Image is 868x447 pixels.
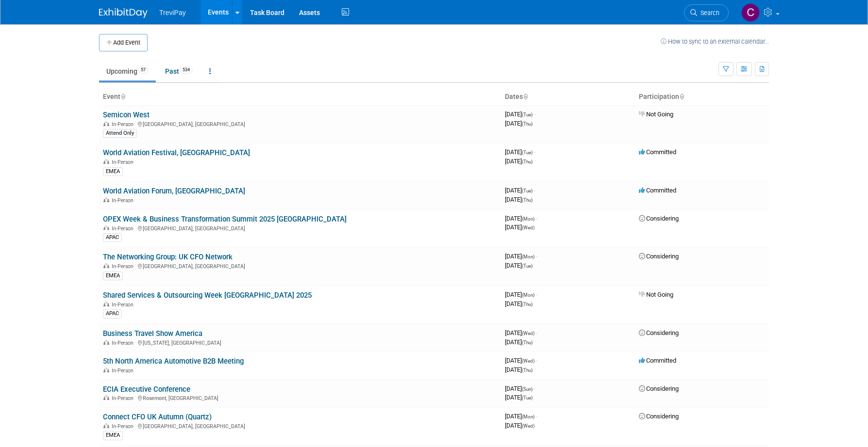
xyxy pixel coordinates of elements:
span: (Wed) [522,423,534,429]
span: (Thu) [522,121,533,127]
img: In-Person Event [103,302,109,306]
span: - [536,215,537,222]
span: Considering [639,253,679,260]
div: APAC [103,233,122,242]
div: APAC [103,309,122,318]
span: - [536,329,537,336]
span: [DATE] [505,111,535,118]
img: In-Person Event [103,395,109,400]
a: Sort by Participation Type [679,93,684,100]
span: - [536,253,537,260]
div: Rosemont, [GEOGRAPHIC_DATA] [103,394,497,401]
span: - [536,357,537,364]
span: [DATE] [505,187,535,194]
a: 5th North America Automotive B2B Meeting [103,357,244,366]
span: [DATE] [505,223,534,231]
div: [US_STATE], [GEOGRAPHIC_DATA] [103,338,497,346]
span: Not Going [639,291,673,298]
img: In-Person Event [103,263,109,268]
span: (Thu) [522,159,533,164]
span: [DATE] [505,215,537,222]
a: Upcoming57 [99,62,156,80]
img: In-Person Event [103,340,109,345]
span: - [534,385,535,392]
span: (Tue) [522,150,533,155]
span: [DATE] [505,120,533,127]
span: - [534,111,535,118]
span: (Tue) [522,112,533,117]
span: [DATE] [505,300,533,307]
span: [DATE] [505,394,533,401]
div: EMEA [103,431,123,440]
img: Celia Ahrens [741,3,760,22]
span: (Mon) [522,216,534,222]
span: [DATE] [505,196,533,203]
span: (Thu) [522,367,533,373]
a: Search [684,4,729,21]
span: (Mon) [522,292,534,298]
span: [DATE] [505,357,537,364]
span: (Mon) [522,414,534,419]
div: [GEOGRAPHIC_DATA], [GEOGRAPHIC_DATA] [103,120,497,128]
div: Attend Only [103,129,137,138]
img: In-Person Event [103,197,109,202]
span: Considering [639,329,679,336]
span: In-Person [112,302,136,308]
span: (Thu) [522,302,533,307]
span: Considering [639,413,679,420]
a: World Aviation Forum, [GEOGRAPHIC_DATA] [103,187,245,195]
span: Committed [639,357,676,364]
div: [GEOGRAPHIC_DATA], [GEOGRAPHIC_DATA] [103,262,497,270]
a: Sort by Event Name [120,93,125,100]
span: (Wed) [522,331,534,336]
a: Past534 [158,62,200,80]
span: 534 [180,66,193,74]
a: Business Travel Show America [103,329,202,338]
a: The Networking Group: UK CFO Network [103,253,233,261]
a: Sort by Start Date [523,93,528,100]
span: In-Person [112,340,136,346]
span: Not Going [639,111,673,118]
a: Connect CFO UK Autumn (Quartz) [103,413,212,421]
span: (Tue) [522,188,533,193]
span: Considering [639,215,679,222]
span: (Sun) [522,386,533,392]
span: [DATE] [505,338,533,346]
span: [DATE] [505,148,535,156]
span: In-Person [112,225,136,232]
span: (Wed) [522,358,534,364]
th: Dates [501,89,635,105]
img: In-Person Event [103,367,109,372]
a: Shared Services & Outsourcing Week [GEOGRAPHIC_DATA] 2025 [103,291,312,300]
span: (Mon) [522,254,534,259]
span: [DATE] [505,158,533,165]
div: EMEA [103,271,123,280]
span: (Thu) [522,340,533,345]
span: [DATE] [505,291,537,298]
span: In-Person [112,423,136,430]
span: Committed [639,148,676,156]
a: ECIA Executive Conference [103,385,190,394]
div: [GEOGRAPHIC_DATA], [GEOGRAPHIC_DATA] [103,224,497,232]
img: In-Person Event [103,225,109,230]
span: In-Person [112,395,136,401]
span: Considering [639,385,679,392]
span: (Thu) [522,197,533,203]
img: In-Person Event [103,423,109,428]
span: [DATE] [505,329,537,336]
span: TreviPay [159,9,186,16]
span: (Wed) [522,225,534,230]
span: In-Person [112,263,136,270]
span: - [534,187,535,194]
span: [DATE] [505,366,533,373]
img: ExhibitDay [99,8,148,18]
span: - [536,413,537,420]
div: EMEA [103,167,123,176]
a: OPEX Week & Business Transformation Summit 2025 [GEOGRAPHIC_DATA] [103,215,347,223]
span: [DATE] [505,262,533,269]
div: [GEOGRAPHIC_DATA], [GEOGRAPHIC_DATA] [103,422,497,430]
img: In-Person Event [103,159,109,164]
span: - [536,291,537,298]
span: [DATE] [505,422,534,429]
th: Participation [635,89,769,105]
